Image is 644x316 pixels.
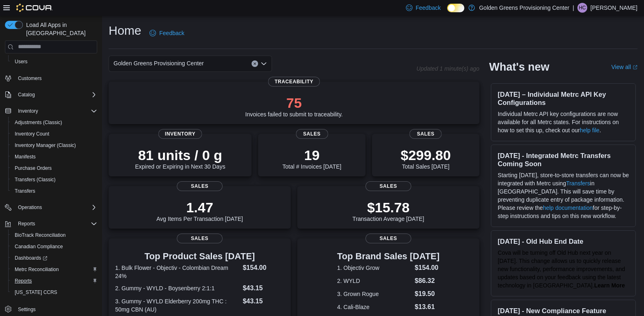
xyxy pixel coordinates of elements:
img: Cova [16,4,53,12]
a: Transfers [566,180,590,187]
a: BioTrack Reconciliation [11,230,69,240]
span: Adjustments (Classic) [11,118,97,127]
span: Metrc Reconciliation [15,266,59,273]
div: Total # Invoices [DATE] [282,147,341,170]
p: Updated 1 minute(s) ago [417,65,479,72]
button: Operations [2,202,100,213]
dd: $154.00 [243,263,284,273]
button: Reports [15,219,38,229]
span: Golden Greens Provisioning Center [114,58,204,68]
span: Metrc Reconciliation [11,265,97,274]
dt: 4. Cali-Blaze [337,303,412,311]
span: BioTrack Reconciliation [11,230,97,240]
p: 19 [282,147,341,163]
span: Traceability [268,77,320,87]
p: Starting [DATE], store-to-store transfers can now be integrated with Metrc using in [GEOGRAPHIC_D... [498,171,629,220]
a: Manifests [11,152,39,162]
div: Expired or Expiring in Next 30 Days [135,147,225,170]
span: Customers [18,75,42,82]
div: Hailey Cashen [577,3,587,13]
a: Users [11,57,31,67]
h3: [DATE] - Integrated Metrc Transfers Coming Soon [498,151,629,168]
h2: What's new [489,60,549,73]
span: Sales [177,181,223,191]
dd: $43.15 [243,283,284,293]
div: Invoices failed to submit to traceability. [245,95,343,118]
span: Load All Apps in [GEOGRAPHIC_DATA] [23,21,97,37]
strong: Learn More [594,282,625,289]
span: Adjustments (Classic) [15,119,62,126]
span: Settings [15,304,97,314]
span: Manifests [15,154,36,160]
button: Adjustments (Classic) [8,117,100,128]
span: Reports [18,220,35,227]
button: Inventory Count [8,128,100,140]
a: Canadian Compliance [11,242,66,251]
span: Sales [177,234,223,243]
span: HC [579,3,586,13]
span: Inventory Manager (Classic) [15,142,76,149]
p: Individual Metrc API key configurations are now available for all Metrc states. For instructions ... [498,110,629,134]
span: Users [15,58,27,65]
button: [US_STATE] CCRS [8,287,100,298]
a: Inventory Count [11,129,53,139]
span: Feedback [159,29,184,37]
button: Transfers [8,185,100,197]
span: Catalog [15,90,97,100]
a: Dashboards [8,252,100,264]
span: Catalog [18,91,35,98]
button: Customers [2,72,100,84]
span: Sales [365,234,411,243]
a: Feedback [146,25,187,41]
button: Open list of options [261,60,267,67]
button: Canadian Compliance [8,241,100,252]
p: [PERSON_NAME] [591,3,637,13]
button: Transfers (Classic) [8,174,100,185]
p: 1.47 [156,199,243,216]
span: Transfers [11,186,97,196]
button: Catalog [2,89,100,100]
dd: $86.32 [415,276,440,286]
dd: $154.00 [415,263,440,273]
span: Sales [410,129,442,139]
span: Inventory [158,129,202,139]
span: Inventory [15,106,97,116]
a: Settings [15,305,39,314]
p: Golden Greens Provisioning Center [479,3,569,13]
h3: [DATE] - Old Hub End Date [498,237,629,245]
span: Washington CCRS [11,287,97,297]
h3: Top Product Sales [DATE] [115,251,284,261]
span: Purchase Orders [11,163,97,173]
dt: 3. Grown Rogue [337,290,412,298]
div: Transaction Average [DATE] [352,199,424,222]
p: $299.80 [401,147,451,163]
span: Manifests [11,152,97,162]
span: Inventory Manager (Classic) [11,140,97,150]
dt: 3. Gummy - WYLD Elderberry 200mg THC : 50mg CBN (AU) [115,297,239,314]
button: Operations [15,203,45,212]
a: [US_STATE] CCRS [11,287,60,297]
span: Dashboards [15,255,47,261]
button: Manifests [8,151,100,162]
span: Operations [18,204,42,211]
a: Transfers (Classic) [11,175,59,185]
span: Transfers [15,188,35,194]
dd: $43.15 [243,296,284,306]
span: Reports [15,278,32,284]
span: Operations [15,203,97,212]
span: Reports [15,219,97,229]
span: Cova will be turning off Old Hub next year on [DATE]. This change allows us to quickly release ne... [498,249,625,289]
p: 81 units / 0 g [135,147,225,163]
a: Purchase Orders [11,163,55,173]
dt: 1. Objectiv Grow [337,264,412,272]
a: View allExternal link [611,64,637,70]
span: BioTrack Reconciliation [15,232,66,238]
a: Dashboards [11,253,51,263]
a: Reports [11,276,35,286]
button: Inventory [15,106,41,116]
dt: 2. Gummy - WYLD - Boysenberry 2:1:1 [115,284,239,292]
span: Sales [365,181,411,191]
a: help documentation [543,205,593,211]
p: | [573,3,574,13]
